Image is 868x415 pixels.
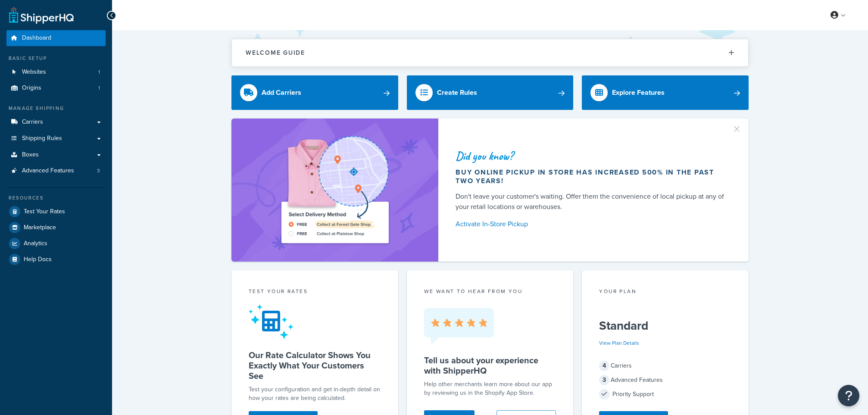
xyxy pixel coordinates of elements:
h2: Welcome Guide [246,50,305,56]
span: Analytics [24,240,47,247]
a: Add Carriers [231,75,398,110]
span: 1 [98,69,100,76]
h5: Standard [599,319,731,333]
div: Test your configuration and get in-depth detail on how your rates are being calculated. [249,385,381,403]
span: Carriers [22,119,43,126]
span: Websites [22,69,46,76]
li: Websites [6,64,106,80]
span: 3 [599,375,609,385]
div: Test your rates [249,287,381,297]
a: Create Rules [407,75,574,110]
a: Advanced Features3 [6,163,106,179]
span: Marketplace [24,224,56,231]
p: Help other merchants learn more about our app by reviewing us in the Shopify App Store. [424,380,556,397]
div: Basic Setup [6,55,106,62]
button: Open Resource Center [838,385,859,406]
a: Activate In-Store Pickup [456,218,728,230]
div: Priority Support [599,388,731,400]
span: Test Your Rates [24,208,65,215]
img: ad-shirt-map-b0359fc47e01cab431d101c4b569394f6a03f54285957d908178d52f29eb9668.png [257,131,413,249]
div: Don't leave your customer's waiting. Offer them the convenience of local pickup at any of your re... [456,191,728,212]
div: Add Carriers [262,87,301,99]
li: Origins [6,80,106,96]
span: 4 [599,361,609,371]
span: Boxes [22,151,39,159]
a: Websites1 [6,64,106,80]
a: Boxes [6,147,106,163]
a: Dashboard [6,30,106,46]
li: Advanced Features [6,163,106,179]
a: Carriers [6,114,106,130]
div: Create Rules [437,87,477,99]
div: Carriers [599,360,731,372]
a: Test Your Rates [6,204,106,219]
span: 3 [97,167,100,175]
h5: Our Rate Calculator Shows You Exactly What Your Customers See [249,350,381,381]
div: Resources [6,194,106,202]
div: Did you know? [456,150,728,162]
span: Advanced Features [22,167,74,175]
a: Shipping Rules [6,131,106,147]
a: Analytics [6,236,106,251]
span: Help Docs [24,256,52,263]
a: Marketplace [6,220,106,235]
span: Dashboard [22,34,51,42]
a: View Plan Details [599,339,639,347]
span: 1 [98,84,100,92]
div: Buy online pickup in store has increased 500% in the past two years! [456,168,728,185]
a: Origins1 [6,80,106,96]
a: Help Docs [6,252,106,267]
div: Manage Shipping [6,105,106,112]
p: we want to hear from you [424,287,556,295]
span: Shipping Rules [22,135,62,142]
div: Explore Features [612,87,665,99]
a: Explore Features [582,75,749,110]
div: Your Plan [599,287,731,297]
h5: Tell us about your experience with ShipperHQ [424,355,556,376]
span: Origins [22,84,41,92]
button: Welcome Guide [232,39,748,66]
div: Advanced Features [599,374,731,386]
